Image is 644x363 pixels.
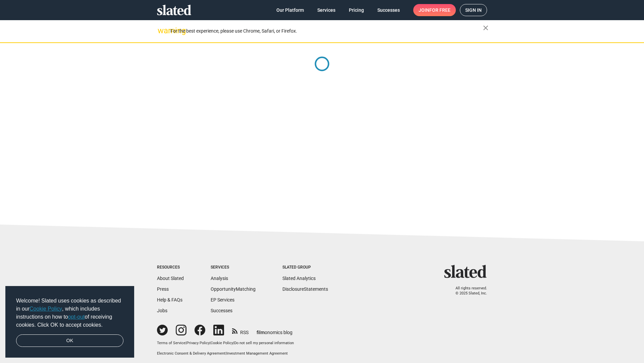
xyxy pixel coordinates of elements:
[349,4,364,16] span: Pricing
[157,286,169,292] a: Press
[157,308,167,313] a: Jobs
[271,4,309,16] a: Our Platform
[465,4,482,16] span: Sign in
[448,286,487,296] p: All rights reserved. © 2025 Slated, Inc.
[157,351,225,356] a: Electronic Consent & Delivery Agreement
[317,4,335,16] span: Services
[16,297,123,329] span: Welcome! Slated uses cookies as described in our , which includes instructions on how to of recei...
[234,341,294,346] button: Do not sell my personal information
[282,265,328,270] div: Slated Group
[282,276,316,281] a: Slated Analytics
[211,265,256,270] div: Services
[157,297,182,302] a: Help & FAQs
[226,351,288,356] a: Investment Management Agreement
[343,4,369,16] a: Pricing
[30,306,62,312] a: Cookie Policy
[482,24,490,32] mat-icon: close
[211,286,256,292] a: OpportunityMatching
[372,4,405,16] a: Successes
[429,4,450,16] span: for free
[210,341,211,345] span: |
[211,341,233,345] a: Cookie Policy
[257,324,292,336] a: filmonomics blog
[312,4,341,16] a: Services
[211,308,232,313] a: Successes
[276,4,304,16] span: Our Platform
[225,351,226,356] span: |
[157,276,184,281] a: About Slated
[233,341,234,345] span: |
[186,341,210,345] a: Privacy Policy
[377,4,400,16] span: Successes
[185,341,186,345] span: |
[16,334,123,347] a: dismiss cookie message
[211,297,234,302] a: EP Services
[211,276,228,281] a: Analysis
[157,341,185,345] a: Terms of Service
[5,286,134,358] div: cookieconsent
[460,4,487,16] a: Sign in
[232,325,249,336] a: RSS
[170,27,483,36] div: For the best experience, please use Chrome, Safari, or Firefox.
[257,330,265,335] span: film
[68,314,85,320] a: opt-out
[158,27,166,35] mat-icon: warning
[157,265,184,270] div: Resources
[419,4,450,16] span: Join
[282,286,328,292] a: DisclosureStatements
[413,4,456,16] a: Joinfor free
